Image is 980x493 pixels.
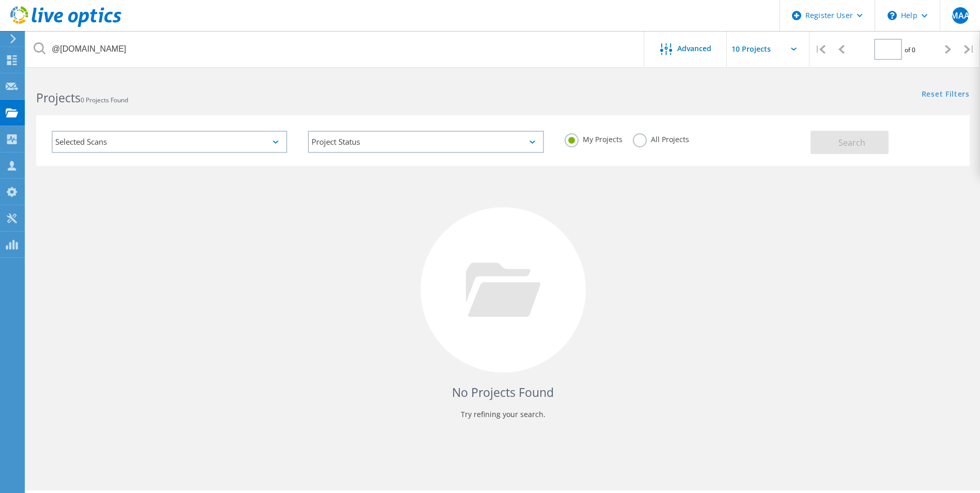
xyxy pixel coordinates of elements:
[905,45,915,54] span: of 0
[36,89,81,106] b: Projects
[810,31,831,68] div: |
[888,11,897,20] svg: \n
[52,131,287,153] div: Selected Scans
[951,11,970,20] span: MAA
[46,384,959,401] h4: No Projects Found
[10,22,121,29] a: Live Optics Dashboard
[26,31,645,67] input: Search projects by name, owner, ID, company, etc
[633,133,689,143] label: All Projects
[959,31,980,68] div: |
[838,137,865,148] span: Search
[81,96,128,104] span: 0 Projects Found
[308,131,543,153] div: Project Status
[811,131,889,154] button: Search
[677,45,711,52] span: Advanced
[922,90,970,99] a: Reset Filters
[46,406,959,423] p: Try refining your search.
[565,133,623,143] label: My Projects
